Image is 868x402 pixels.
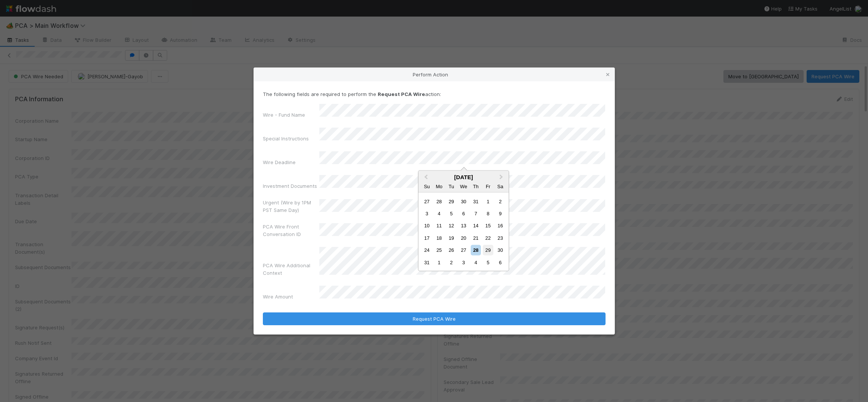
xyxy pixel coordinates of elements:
div: Choose Tuesday, August 12th, 2025 [446,221,456,231]
div: Choose Sunday, August 24th, 2025 [422,245,432,255]
div: Choose Monday, July 28th, 2025 [434,196,444,206]
div: Choose Friday, August 22nd, 2025 [483,233,493,243]
button: Request PCA Wire [263,312,606,325]
div: Choose Saturday, August 2nd, 2025 [495,196,505,206]
div: Choose Wednesday, August 20th, 2025 [458,233,468,243]
label: Urgent (Wire by 1PM PST Same Day) [263,199,319,214]
div: Choose Tuesday, August 5th, 2025 [446,209,456,219]
div: Choose Monday, August 18th, 2025 [434,233,444,243]
div: Monday [434,181,444,191]
div: Month August, 2025 [421,195,506,268]
label: PCA Wire Front Conversation ID [263,223,319,238]
div: Choose Sunday, August 31st, 2025 [422,257,432,267]
div: Choose Monday, August 25th, 2025 [434,245,444,255]
div: Choose Thursday, July 31st, 2025 [471,196,481,206]
label: Special Instructions [263,135,309,142]
div: Choose Thursday, August 21st, 2025 [471,233,481,243]
div: Choose Sunday, August 3rd, 2025 [422,209,432,219]
div: Choose Friday, August 1st, 2025 [483,196,493,206]
div: Choose Saturday, September 6th, 2025 [495,257,505,267]
div: Choose Friday, August 8th, 2025 [483,209,493,219]
div: Friday [483,181,493,191]
label: Wire Deadline [263,158,296,166]
div: Wednesday [458,181,468,191]
button: Next Month [496,172,508,184]
div: Tuesday [446,181,456,191]
div: Choose Thursday, September 4th, 2025 [471,257,481,267]
div: Choose Monday, August 11th, 2025 [434,221,444,231]
div: Choose Thursday, August 28th, 2025 [471,245,481,255]
div: Choose Thursday, August 7th, 2025 [471,209,481,219]
div: Perform Action [254,68,615,81]
div: Thursday [471,181,481,191]
label: PCA Wire Additional Context [263,262,319,277]
div: Choose Thursday, August 14th, 2025 [471,221,481,231]
button: Previous Month [419,172,431,184]
div: Choose Saturday, August 23rd, 2025 [495,233,505,243]
div: Choose Date [418,171,509,271]
div: Choose Wednesday, August 6th, 2025 [458,209,468,219]
label: Wire - Fund Name [263,111,305,119]
div: Choose Saturday, August 9th, 2025 [495,209,505,219]
div: [DATE] [418,174,509,180]
div: Choose Saturday, August 16th, 2025 [495,221,505,231]
div: Choose Wednesday, August 27th, 2025 [458,245,468,255]
div: Choose Sunday, August 17th, 2025 [422,233,432,243]
div: Sunday [422,181,432,191]
div: Choose Monday, August 4th, 2025 [434,209,444,219]
div: Saturday [495,181,505,191]
div: Choose Friday, August 29th, 2025 [483,245,493,255]
label: Investment Documents [263,182,317,190]
strong: Request PCA Wire [378,91,425,97]
div: Choose Wednesday, July 30th, 2025 [458,196,468,206]
div: Choose Sunday, July 27th, 2025 [422,196,432,206]
div: Choose Tuesday, September 2nd, 2025 [446,257,456,267]
div: Choose Sunday, August 10th, 2025 [422,221,432,231]
div: Choose Wednesday, September 3rd, 2025 [458,257,468,267]
div: Choose Wednesday, August 13th, 2025 [458,221,468,231]
label: Wire Amount [263,293,293,300]
div: Choose Friday, September 5th, 2025 [483,257,493,267]
div: Choose Friday, August 15th, 2025 [483,221,493,231]
p: The following fields are required to perform the action: [263,90,606,98]
div: Choose Saturday, August 30th, 2025 [495,245,505,255]
div: Choose Monday, September 1st, 2025 [434,257,444,267]
div: Choose Tuesday, August 19th, 2025 [446,233,456,243]
div: Choose Tuesday, July 29th, 2025 [446,196,456,206]
div: Choose Tuesday, August 26th, 2025 [446,245,456,255]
